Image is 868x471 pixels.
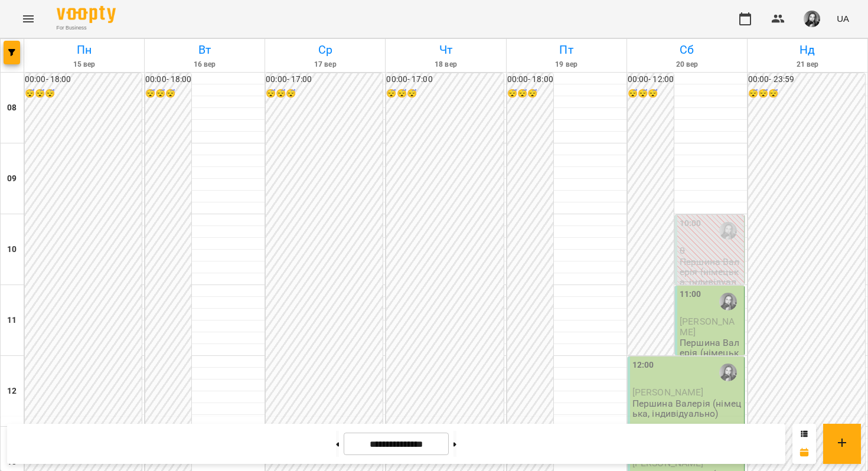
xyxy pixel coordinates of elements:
span: For Business [57,24,116,32]
h6: 17 вер [267,59,383,70]
h6: 16 вер [146,59,263,70]
h6: 00:00 - 18:00 [25,73,142,86]
h6: 21 вер [749,59,866,70]
span: [PERSON_NAME] [632,387,704,398]
button: UA [832,8,854,30]
p: Першина Валерія (німецька, індивідуально) [680,338,742,378]
span: [PERSON_NAME] [680,316,735,337]
h6: Ср [267,41,383,59]
p: Першина Валерія (німецька, індивідуально) [680,257,742,297]
label: 12:00 [632,359,654,372]
h6: 15 вер [26,59,142,70]
h6: 18 вер [387,59,504,70]
h6: 10 [7,243,17,256]
h6: 😴😴😴 [748,87,865,100]
p: Першина Валерія (німецька, індивідуально) [632,398,742,419]
h6: 00:00 - 18:00 [507,73,553,86]
h6: 😴😴😴 [25,87,142,100]
label: 10:00 [680,217,701,230]
h6: 11 [7,314,17,327]
h6: 😴😴😴 [266,87,383,100]
h6: Пт [508,41,625,59]
label: 11:00 [680,288,701,301]
img: 9e1ebfc99129897ddd1a9bdba1aceea8.jpg [804,11,820,27]
h6: Чт [387,41,504,59]
h6: 12 [7,385,17,398]
h6: 00:00 - 17:00 [386,73,503,86]
h6: 20 вер [629,59,745,70]
h6: Нд [749,41,866,59]
img: Першина Валерія Андріївна (н) [719,364,737,381]
h6: 😴😴😴 [386,87,503,100]
h6: 😴😴😴 [628,87,674,100]
h6: 00:00 - 17:00 [266,73,383,86]
img: Першина Валерія Андріївна (н) [719,222,737,240]
span: UA [837,12,849,25]
h6: Пн [26,41,142,59]
h6: 😴😴😴 [507,87,553,100]
h6: Вт [146,41,263,59]
button: Menu [14,5,43,33]
h6: 00:00 - 12:00 [628,73,674,86]
h6: 😴😴😴 [145,87,191,100]
h6: 08 [7,102,17,115]
img: Voopty Logo [57,6,116,23]
h6: Сб [629,41,745,59]
h6: 19 вер [508,59,625,70]
h6: 00:00 - 18:00 [145,73,191,86]
h6: 00:00 - 23:59 [748,73,865,86]
p: 0 [680,246,742,256]
img: Першина Валерія Андріївна (н) [719,293,737,310]
h6: 09 [7,172,17,185]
